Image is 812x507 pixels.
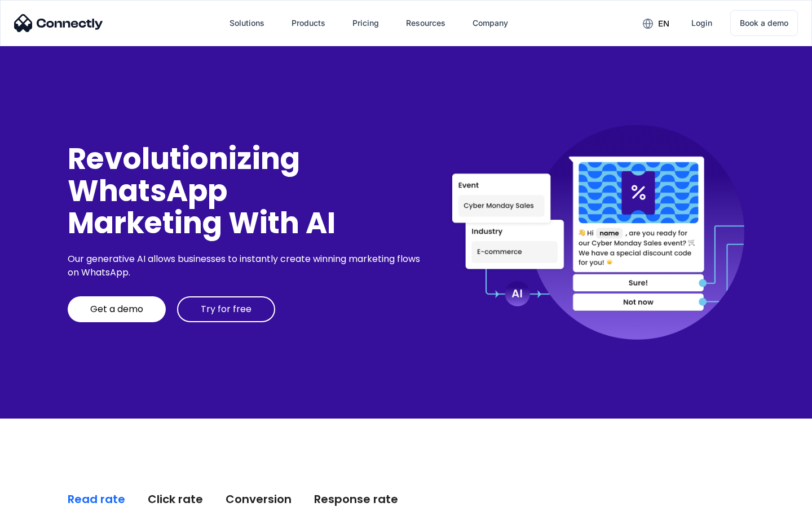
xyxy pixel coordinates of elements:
div: Company [473,15,508,31]
a: Login [682,10,721,37]
div: Login [691,15,712,31]
a: Try for free [177,296,275,322]
aside: Language selected: English [11,487,68,503]
div: Solutions [230,15,264,31]
div: Products [292,15,325,31]
div: Resources [406,15,445,31]
div: Get a demo [90,304,143,315]
div: Click rate [148,491,203,507]
ul: Language list [23,487,68,503]
div: Conversion [226,491,292,507]
div: en [658,16,669,32]
a: Pricing [343,10,388,37]
div: Revolutionizing WhatsApp Marketing With AI [68,143,424,239]
a: Get a demo [68,296,166,322]
div: Response rate [314,491,398,507]
div: Pricing [352,15,379,31]
a: Book a demo [730,10,798,36]
img: Connectly Logo [14,14,103,32]
div: Try for free [201,304,251,315]
div: Our generative AI allows businesses to instantly create winning marketing flows on WhatsApp. [68,252,424,279]
div: Read rate [68,491,125,507]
